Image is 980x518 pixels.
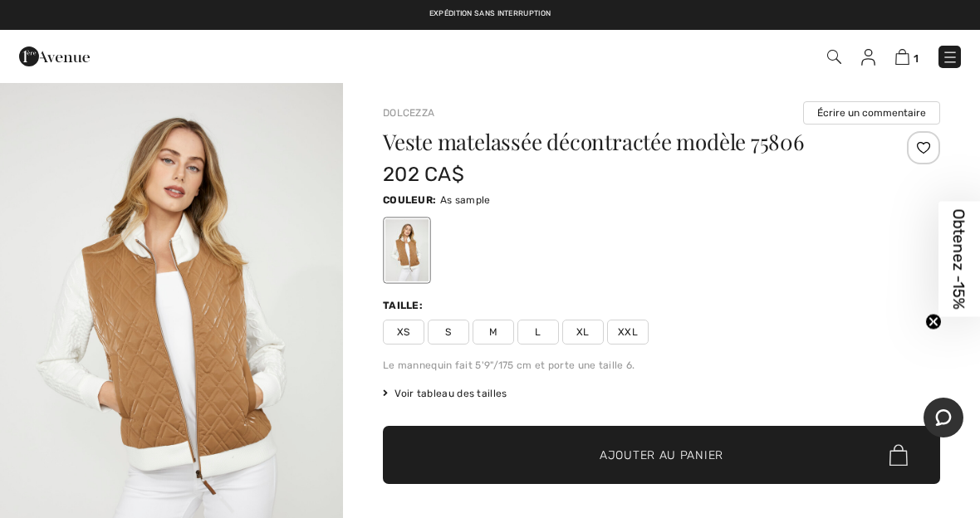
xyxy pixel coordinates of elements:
[895,46,919,66] a: 1
[440,194,491,206] span: As sample
[925,314,942,330] button: Close teaser
[895,49,909,65] img: Panier d'achat
[942,49,958,66] img: Menu
[383,386,507,401] span: Voir tableau des tailles
[600,447,723,464] span: Ajouter au panier
[827,50,841,64] img: Recherche
[383,358,940,373] div: Le mannequin fait 5'9"/175 cm et porte une taille 6.
[383,131,847,153] h1: Veste matelassée décontractée modèle 75806
[861,49,875,66] img: Mes infos
[19,40,90,73] img: 1ère Avenue
[938,202,980,317] div: Obtenez -15%Close teaser
[803,101,940,125] button: Écrire un commentaire
[517,320,559,345] span: L
[383,194,436,206] span: Couleur:
[383,107,434,119] a: Dolcezza
[924,398,963,439] iframe: Ouvre un widget dans lequel vous pouvez chatter avec l’un de nos agents
[889,444,908,466] img: Bag.svg
[383,320,424,345] span: XS
[914,52,919,65] span: 1
[428,320,469,345] span: S
[607,320,649,345] span: XXL
[383,163,464,186] span: 202 CA$
[562,320,604,345] span: XL
[473,320,514,345] span: M
[383,298,426,313] div: Taille:
[19,47,90,63] a: 1ère Avenue
[950,209,969,310] span: Obtenez -15%
[385,219,429,281] div: As sample
[383,426,940,484] button: Ajouter au panier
